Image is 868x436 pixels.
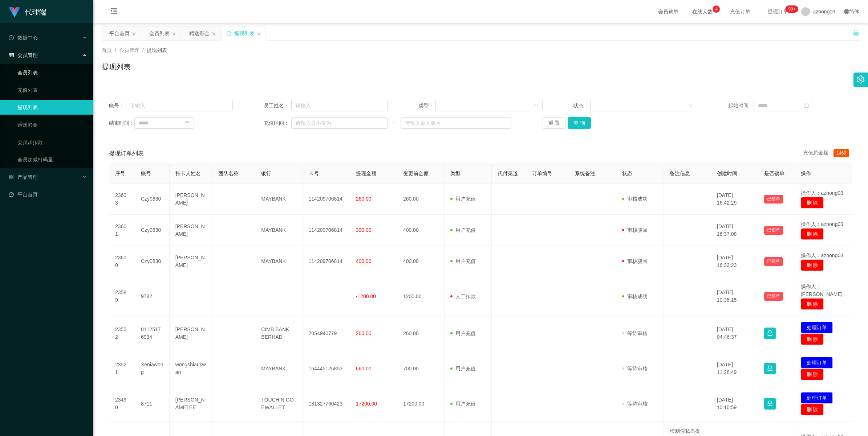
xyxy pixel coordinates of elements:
[17,83,87,97] a: 充值列表
[261,170,271,176] span: 银行
[255,316,303,351] td: CIMB BANK BERHAD
[257,32,261,36] i: 图标: close
[804,103,809,108] i: 图标: calendar
[9,53,14,58] i: 图标: table
[291,100,388,111] input: 请输入
[109,26,130,40] div: 平台首页
[397,277,445,316] td: 1200.00
[109,102,126,110] span: 账号：
[9,35,14,40] i: 图标: check-circle-o
[401,117,511,129] input: 请输入最大值为
[17,65,87,80] a: 会员列表
[109,351,135,386] td: 23521
[135,184,170,215] td: Czy0830
[785,5,798,13] sup: 1201
[726,9,754,14] span: 充值订单
[109,386,135,421] td: 23490
[9,174,14,180] i: 图标: appstore-o
[9,174,38,180] span: 产品管理
[450,227,476,233] span: 用户充值
[109,119,134,127] span: 结束时间：
[534,103,538,108] i: 图标: down
[17,135,87,149] a: 会员加扣款
[397,386,445,421] td: 17200.00
[135,277,170,316] td: 9782
[498,170,518,176] span: 代付渠道
[568,117,591,129] button: 查 询
[801,404,824,415] button: 删 除
[303,316,350,351] td: 7054940779
[801,252,844,258] span: 操作人：azhong03
[9,52,38,58] span: 会员管理
[450,170,461,176] span: 类型
[397,215,445,246] td: 400.00
[170,215,212,246] td: [PERSON_NAME]
[532,170,552,176] span: 订单编号
[543,117,566,129] button: 重 置
[170,316,212,351] td: [PERSON_NAME]
[109,246,135,277] td: 23600
[419,102,436,110] span: 类型：
[25,0,46,24] h1: 代理端
[801,322,833,333] button: 处理订单
[764,257,783,266] button: 已锁单
[622,366,648,371] span: 等待审核
[102,61,131,72] h1: 提现列表
[450,366,476,371] span: 用户充值
[844,9,849,14] i: 图标: global
[801,357,833,369] button: 处理订单
[149,26,170,40] div: 会员列表
[212,32,216,36] i: 图标: close
[801,221,844,227] span: 操作人：azhong03
[622,170,632,176] span: 状态
[255,215,303,246] td: MAYBANK
[356,366,372,371] span: 660.00
[170,184,212,215] td: [PERSON_NAME]
[135,351,170,386] td: Xeniawong
[764,9,792,14] span: 提现订单
[397,184,445,215] td: 260.00
[801,228,824,240] button: 删 除
[147,47,167,53] span: 提现列表
[9,187,87,202] a: 图标: dashboard平台首页
[309,170,319,176] span: 卡号
[264,119,291,127] span: 充值区间：
[189,26,210,40] div: 赠送彩金
[764,398,776,410] button: 图标: lock
[711,316,758,351] td: [DATE] 04:46:37
[450,401,476,407] span: 用户充值
[356,293,376,299] span: -1200.00
[102,0,126,24] i: 图标: menu-fold
[356,258,372,264] span: 400.00
[801,369,824,380] button: 删 除
[255,184,303,215] td: MAYBANK
[764,363,776,374] button: 图标: lock
[622,227,648,233] span: 审核驳回
[689,9,716,14] span: 在线人数
[356,401,377,407] span: 17200.00
[356,170,376,176] span: 提现金额
[356,330,372,336] span: 260.00
[622,293,648,299] span: 审核成功
[397,351,445,386] td: 700.00
[303,246,350,277] td: 114209706814
[264,102,291,110] span: 员工姓名：
[109,215,135,246] td: 23601
[109,149,144,158] span: 提现订单列表
[226,31,231,36] i: 图标: sync
[17,152,87,167] a: 会员加减打码量
[403,170,429,176] span: 变更前金额
[717,170,737,176] span: 创建时间
[303,215,350,246] td: 114209706814
[126,100,233,111] input: 请输入
[119,47,139,53] span: 会员管理
[689,103,693,108] i: 图标: down
[801,298,824,310] button: 删 除
[255,246,303,277] td: MAYBANK
[711,351,758,386] td: [DATE] 11:28:49
[764,328,776,339] button: 图标: lock
[715,5,718,13] p: 4
[801,284,843,297] span: 操作人：[PERSON_NAME]
[622,401,648,407] span: 等待审核
[833,149,849,157] span: 1460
